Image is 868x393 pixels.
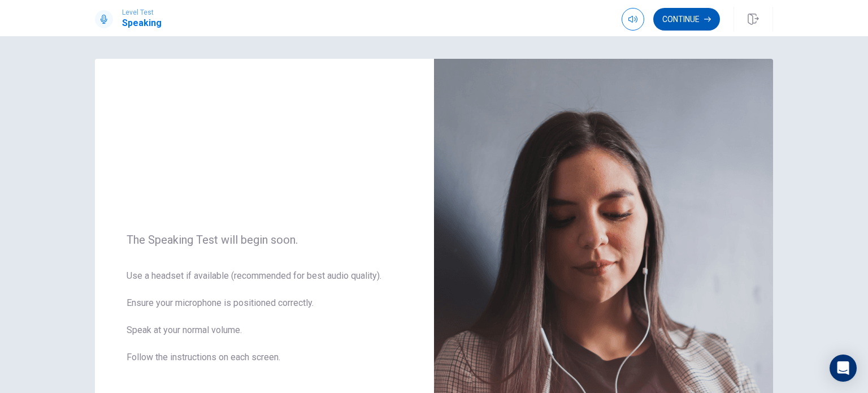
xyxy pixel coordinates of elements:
[830,355,857,382] div: Open Intercom Messenger
[122,16,162,30] h1: Speaking
[127,233,402,247] span: The Speaking Test will begin soon.
[122,8,162,16] span: Level Test
[653,8,720,31] button: Continue
[127,269,402,378] span: Use a headset if available (recommended for best audio quality). Ensure your microphone is positi...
